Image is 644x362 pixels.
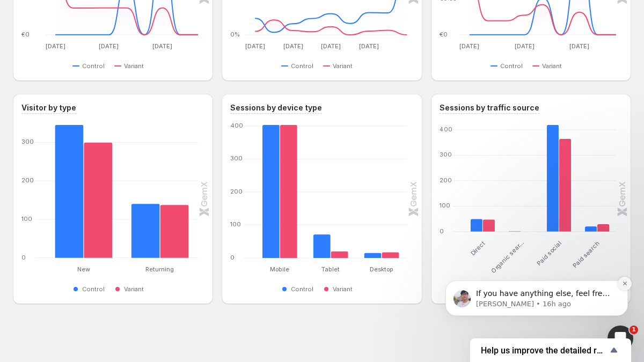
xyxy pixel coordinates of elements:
button: Control [72,60,109,72]
rect: Variant 29 [597,198,609,232]
g: Paid search: Control 20,Variant 29 [578,125,616,232]
text: 100 [21,215,32,223]
button: Variant [114,60,148,72]
button: Control [281,283,318,295]
span: Control [291,62,313,70]
rect: Control 15 [364,227,382,258]
img: Profile image for Antony [24,77,41,94]
span: 1 [630,326,638,334]
rect: Control 1 [509,205,521,232]
text: Returning [146,265,174,273]
text: 400 [230,122,243,129]
rect: Variant 17 [382,227,399,258]
rect: Control 20 [585,201,597,231]
g: Direct: Control 49,Variant 47 [464,125,502,232]
text: Tablet [321,265,340,273]
text: 300 [21,138,34,145]
span: Control [500,62,523,70]
rect: Control 345 [55,125,83,258]
rect: Variant 364 [559,125,571,232]
h3: Sessions by device type [230,102,322,113]
button: Show survey - Help us improve the detailed report for A/B campaigns [481,344,620,357]
h3: Sessions by traffic source [440,102,539,113]
span: Variant [124,62,144,70]
text: 400 [440,125,452,133]
g: Tablet: Control 71,Variant 20 [305,125,356,258]
span: Variant [333,62,353,70]
text: 100 [440,202,450,209]
iframe: Intercom live chat [608,326,633,351]
text: €0 [440,31,448,38]
rect: Variant 403 [280,125,297,258]
span: Control [82,62,105,70]
text: 200 [230,188,243,195]
g: Paid social: Control 419,Variant 364 [540,125,578,232]
button: Variant [323,283,357,295]
text: 100 [230,220,241,228]
text: [DATE] [321,42,341,50]
span: If you have anything else, feel free to ask, I'd be happy to help you [47,76,180,95]
text: [DATE] [459,42,479,50]
button: Control [281,60,318,72]
rect: Control 403 [262,125,280,258]
text: €0 [21,31,30,38]
rect: Control 140 [131,178,160,258]
div: message notification from Antony, 16h ago. If you have anything else, feel free to ask, I'd be ha... [16,68,199,103]
text: 0 [21,254,26,261]
text: 300 [440,151,452,159]
text: New [77,265,90,273]
button: Variant [532,60,566,72]
text: [DATE] [99,42,119,50]
text: Desktop [370,265,393,273]
button: Dismiss notification [188,64,202,78]
text: [DATE] [245,42,265,50]
rect: Control 419 [547,125,559,232]
button: Variant [114,283,148,295]
text: 300 [230,154,243,162]
rect: Control 71 [313,209,331,258]
g: New: Control 345,Variant 299 [46,125,122,258]
button: Control [491,60,527,72]
text: [DATE] [569,42,589,50]
rect: Variant 20 [331,226,348,258]
text: [DATE] [283,42,303,50]
h3: Visitor by type [21,102,76,113]
text: 0% [230,31,240,38]
span: Variant [542,62,562,70]
g: Returning: Control 140,Variant 137 [122,125,198,258]
text: 0 [230,254,235,261]
text: Mobile [270,265,290,273]
g: Desktop: Control 15,Variant 17 [356,125,407,258]
button: Control [72,283,109,295]
span: Help us improve the detailed report for A/B campaigns [481,345,608,356]
button: Variant [323,60,357,72]
g: Organic search: Control 1,Variant 0 [502,125,540,232]
text: [DATE] [152,42,172,50]
g: Mobile: Control 403,Variant 403 [254,125,305,258]
text: 200 [440,176,452,184]
span: Variant [333,285,353,293]
rect: Variant 137 [160,180,188,258]
text: [DATE] [515,42,535,50]
span: Control [82,285,105,293]
span: Control [291,285,313,293]
text: 200 [21,176,34,184]
span: Variant [124,285,144,293]
text: [DATE] [359,42,379,50]
iframe: Intercom notifications message [429,213,644,333]
p: Message from Antony, sent 16h ago [47,86,185,96]
text: [DATE] [46,42,65,50]
rect: Variant 299 [84,125,112,258]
